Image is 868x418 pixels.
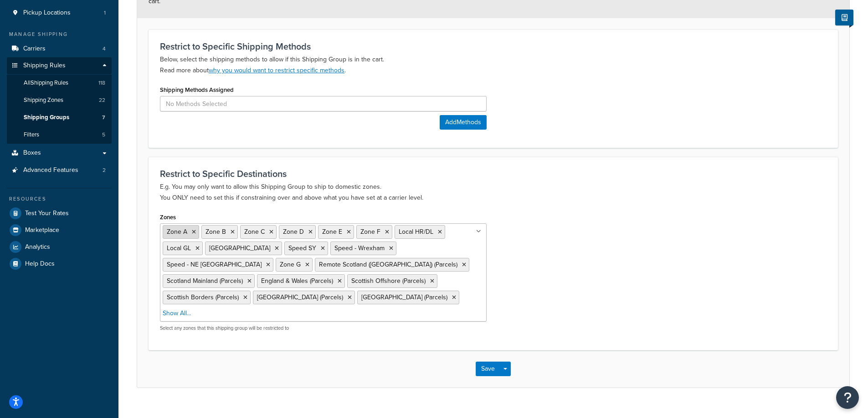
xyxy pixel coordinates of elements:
label: Zones [160,214,176,221]
span: Marketplace [25,227,59,234]
a: Filters5 [7,126,112,143]
li: Carriers [7,40,112,57]
span: [GEOGRAPHIC_DATA] (Parcels) [257,292,343,302]
a: Help Docs [7,256,112,272]
li: Filters [7,126,112,143]
a: Test Your Rates [7,205,112,222]
span: Zone A [167,227,187,237]
li: Shipping Rules [7,57,112,144]
a: Show All... [163,309,191,318]
span: Boxes [23,149,41,157]
span: [GEOGRAPHIC_DATA] (Parcels) [361,292,447,302]
input: No Methods Selected [160,96,487,111]
span: Analytics [25,243,50,251]
span: Zone E [322,227,342,237]
span: Scottish Offshore (Parcels) [351,276,426,286]
li: Advanced Features [7,162,112,179]
span: Test Your Rates [25,210,69,217]
span: Speed - Wrexham [334,243,385,253]
span: 5 [102,131,105,139]
p: Below, select the shipping methods to allow if this Shipping Group is in the cart. Read more about . [160,54,827,76]
span: 7 [102,114,105,121]
h3: Restrict to Specific Shipping Methods [160,41,827,51]
span: Filters [24,131,39,139]
span: Zone F [360,227,380,237]
span: 22 [99,96,105,104]
span: 118 [98,79,105,87]
span: Local HR/DL [399,227,433,237]
span: Zone C [244,227,265,237]
span: Pickup Locations [23,9,71,17]
span: Speed SY [288,243,316,253]
span: 2 [103,166,106,174]
button: Open Resource Center [836,386,859,409]
span: Local GL [167,243,191,253]
a: Carriers4 [7,40,112,57]
div: Manage Shipping [7,30,112,38]
div: Resources [7,195,112,203]
span: [GEOGRAPHIC_DATA] [209,243,270,253]
button: AddMethods [440,115,487,130]
span: Carriers [23,45,46,53]
a: Pickup Locations1 [7,5,112,21]
a: AllShipping Rules118 [7,75,112,91]
span: Remote Scotland ([GEOGRAPHIC_DATA]) (Parcels) [319,260,457,269]
a: Boxes [7,145,112,161]
a: why you would want to restrict specific methods [209,65,344,75]
span: Zone G [280,260,301,269]
span: Help Docs [25,260,55,268]
a: Shipping Groups7 [7,109,112,126]
li: Shipping Groups [7,109,112,126]
a: Marketplace [7,222,112,238]
p: E.g. You may only want to allow this Shipping Group to ship to domestic zones. You ONLY need to s... [160,181,827,203]
span: Zone B [205,227,226,237]
li: Pickup Locations [7,5,112,21]
span: Scotland Mainland (Parcels) [167,276,243,286]
h3: Restrict to Specific Destinations [160,169,827,179]
label: Shipping Methods Assigned [160,86,234,93]
a: Shipping Rules [7,57,112,74]
span: Zone D [283,227,304,237]
span: Shipping Zones [24,96,63,104]
button: Show Help Docs [835,10,853,25]
span: England & Wales (Parcels) [261,276,333,286]
span: Scottish Borders (Parcels) [167,292,239,302]
a: Shipping Zones22 [7,92,112,109]
button: Save [476,362,500,376]
a: Advanced Features2 [7,162,112,179]
li: Shipping Zones [7,92,112,109]
span: 1 [104,9,106,17]
a: Analytics [7,239,112,255]
span: Shipping Groups [24,114,69,121]
span: All Shipping Rules [24,79,68,87]
p: Select any zones that this shipping group will be restricted to [160,325,487,332]
span: Shipping Rules [23,62,66,70]
span: Speed - NE [GEOGRAPHIC_DATA] [167,260,262,269]
span: Advanced Features [23,166,78,174]
span: 4 [103,45,106,53]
